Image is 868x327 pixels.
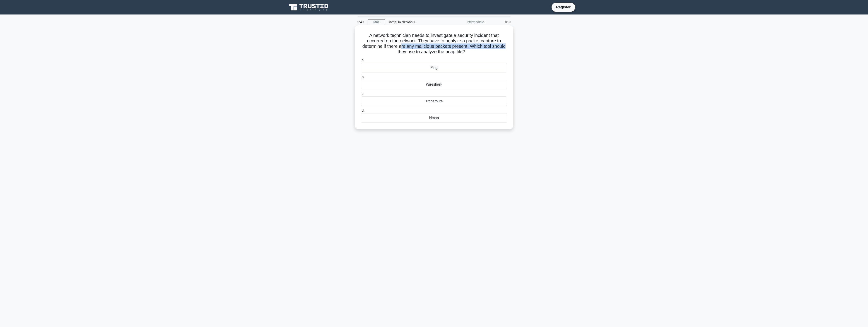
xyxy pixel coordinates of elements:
[361,63,507,72] div: Ping
[361,96,507,106] div: Traceroute
[447,17,487,26] div: Intermediate
[360,33,508,55] h5: A network technician needs to investigate a security incident that occurred on the network. They ...
[368,19,385,25] a: Stop
[362,92,364,96] span: c.
[362,108,364,112] span: d.
[385,17,447,26] div: CompTIA Network+
[361,113,507,123] div: Nmap
[355,17,368,26] div: 9:49
[553,4,573,10] a: Register
[362,75,364,79] span: b.
[361,80,507,89] div: Wireshark
[487,17,513,26] div: 1/10
[362,58,364,62] span: a.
